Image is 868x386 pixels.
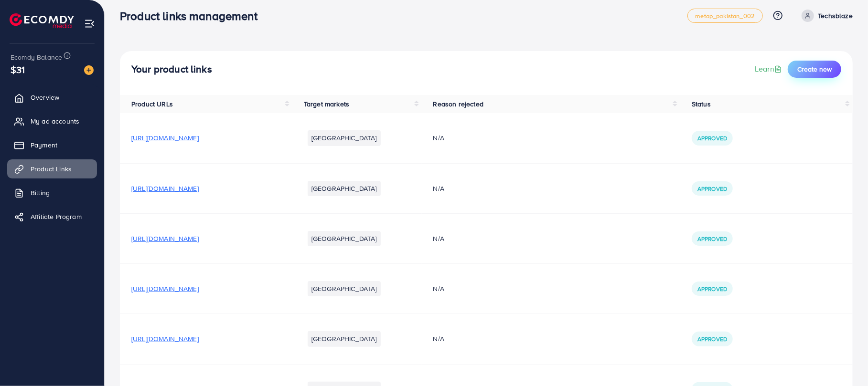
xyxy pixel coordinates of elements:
span: Payment [31,140,57,150]
span: Overview [31,93,59,102]
span: Approved [697,285,727,293]
span: [URL][DOMAIN_NAME] [131,184,199,193]
a: Product Links [7,159,97,178]
span: Reason rejected [433,99,483,109]
a: Techsblaze [798,10,853,22]
span: Ecomdy Balance [11,52,62,62]
span: My ad accounts [31,116,79,126]
a: Overview [7,88,97,107]
span: $31 [11,63,25,76]
img: logo [10,13,74,28]
p: Techsblaze [818,10,853,21]
span: N/A [433,334,444,344]
span: Billing [31,188,50,198]
li: [GEOGRAPHIC_DATA] [308,130,381,146]
a: Affiliate Program [7,207,97,226]
a: metap_pakistan_002 [687,9,763,23]
li: [GEOGRAPHIC_DATA] [308,181,381,196]
img: image [84,65,94,75]
span: Product URLs [131,99,173,109]
button: Create new [788,61,841,78]
a: My ad accounts [7,112,97,131]
span: Status [692,99,711,109]
span: N/A [433,133,444,143]
span: [URL][DOMAIN_NAME] [131,133,199,143]
span: N/A [433,234,444,243]
span: Approved [697,235,727,243]
span: [URL][DOMAIN_NAME] [131,334,199,344]
li: [GEOGRAPHIC_DATA] [308,281,381,296]
span: [URL][DOMAIN_NAME] [131,234,199,243]
h3: Product links management [120,9,265,23]
span: Product Links [31,164,72,174]
span: N/A [433,284,444,293]
span: Approved [697,335,727,343]
h4: Your product links [131,63,212,75]
li: [GEOGRAPHIC_DATA] [308,331,381,346]
a: Learn [755,63,784,74]
li: [GEOGRAPHIC_DATA] [308,231,381,246]
span: Approved [697,134,727,142]
a: Payment [7,136,97,155]
span: Affiliate Program [31,212,82,221]
span: Create new [797,64,832,74]
a: Billing [7,183,97,202]
span: metap_pakistan_002 [696,13,755,19]
iframe: Chat [827,343,861,379]
span: [URL][DOMAIN_NAME] [131,284,199,293]
span: N/A [433,184,444,193]
span: Target markets [304,99,349,109]
span: Approved [697,185,727,193]
img: menu [84,18,95,29]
